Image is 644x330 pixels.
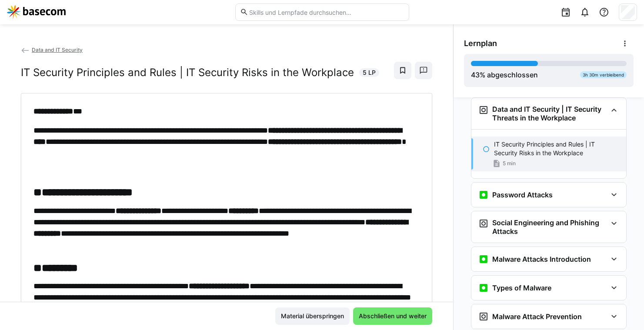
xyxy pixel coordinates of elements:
[494,140,619,157] p: IT Security Principles and Rules | IT Security Risks in the Workplace
[464,39,497,48] span: Lernplan
[275,307,350,325] button: Material überspringen
[280,312,345,320] span: Material überspringen
[32,47,83,53] span: Data and IT Security
[492,283,551,292] h3: Types of Malware
[21,66,354,79] h2: IT Security Principles and Rules | IT Security Risks in the Workplace
[492,255,591,263] h3: Malware Attacks Introduction
[492,190,553,199] h3: Password Attacks
[353,307,432,325] button: Abschließen und weiter
[492,218,607,236] h3: Social Engineering and Phishing Attacks
[357,312,428,320] span: Abschließen und weiter
[580,71,627,78] div: 3h 30m verbleibend
[363,68,376,77] span: 5 LP
[503,160,516,167] span: 5 min
[248,8,404,16] input: Skills und Lernpfade durchsuchen…
[21,47,83,53] a: Data and IT Security
[471,70,480,79] span: 43
[492,312,582,321] h3: Malware Attack Prevention
[471,70,538,80] div: % abgeschlossen
[492,105,607,122] h3: Data and IT Security | IT Security Threats in the Workplace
